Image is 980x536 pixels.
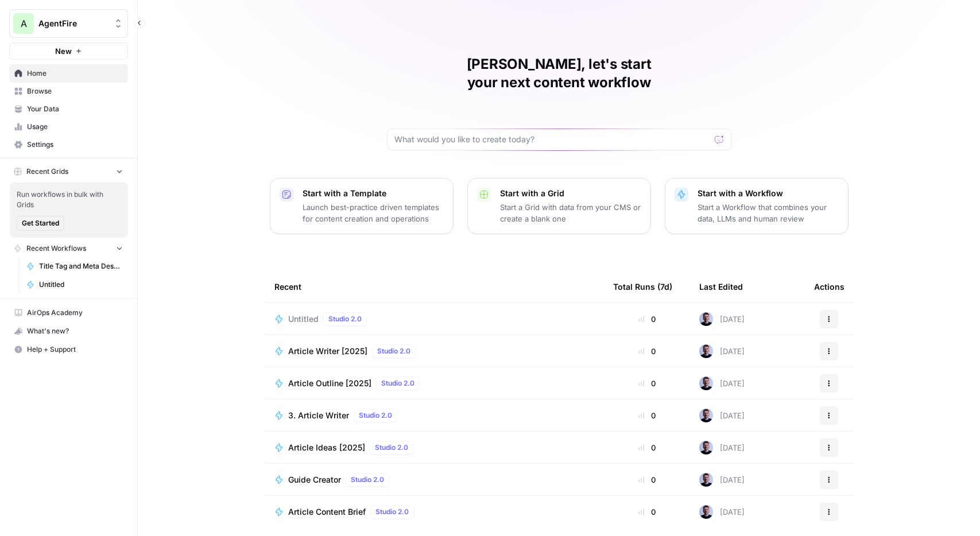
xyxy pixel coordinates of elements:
[274,312,595,326] a: UntitledStudio 2.0
[26,166,68,177] span: Recent Grids
[699,409,713,422] img: mtb5lffcyzxtxeymzlrcp6m5jts6
[699,376,745,390] div: [DATE]
[381,378,415,389] span: Studio 2.0
[9,100,128,118] a: Your Data
[21,17,27,30] span: A
[699,376,713,390] img: mtb5lffcyzxtxeymzlrcp6m5jts6
[613,345,681,357] div: 0
[699,473,713,487] img: mtb5lffcyzxtxeymzlrcp6m5jts6
[698,188,839,199] p: Start with a Workflow
[699,505,745,519] div: [DATE]
[613,442,681,453] div: 0
[303,201,444,224] p: Launch best-practice driven templates for content creation and operations
[699,409,745,422] div: [DATE]
[274,344,595,358] a: Article Writer [2025]Studio 2.0
[699,441,713,455] img: mtb5lffcyzxtxeymzlrcp6m5jts6
[9,82,128,100] a: Browse
[303,188,444,199] p: Start with a Template
[27,86,123,96] span: Browse
[387,55,731,92] h1: [PERSON_NAME], let's start your next content workflow
[274,271,595,302] div: Recent
[613,313,681,325] div: 0
[328,314,362,324] span: Studio 2.0
[500,201,641,224] p: Start a Grid with data from your CMS or create a blank one
[10,323,127,340] div: What's new?
[9,163,128,180] button: Recent Grids
[27,122,123,132] span: Usage
[21,257,128,275] a: Title Tag and Meta Description
[377,346,410,356] span: Studio 2.0
[9,64,128,83] a: Home
[27,68,123,79] span: Home
[613,506,681,518] div: 0
[21,275,128,294] a: Untitled
[27,344,123,355] span: Help + Support
[665,178,849,234] button: Start with a WorkflowStart a Workflow that combines your data, LLMs and human review
[699,344,745,358] div: [DATE]
[22,218,59,228] span: Get Started
[9,42,128,60] button: New
[274,473,595,487] a: Guide CreatorStudio 2.0
[699,505,713,519] img: mtb5lffcyzxtxeymzlrcp6m5jts6
[55,45,72,57] span: New
[9,340,128,359] button: Help + Support
[39,261,123,271] span: Title Tag and Meta Description
[613,474,681,485] div: 0
[26,243,86,254] span: Recent Workflows
[27,104,123,114] span: Your Data
[699,344,713,358] img: mtb5lffcyzxtxeymzlrcp6m5jts6
[394,134,710,145] input: What would you like to create today?
[288,474,341,485] span: Guide Creator
[814,271,845,302] div: Actions
[27,308,123,318] span: AirOps Academy
[288,506,366,518] span: Article Content Brief
[699,271,743,302] div: Last Edited
[17,189,121,210] span: Run workflows in bulk with Grids
[288,313,319,325] span: Untitled
[699,473,745,487] div: [DATE]
[613,410,681,421] div: 0
[9,304,128,322] a: AirOps Academy
[288,378,371,389] span: Article Outline [2025]
[375,507,409,517] span: Studio 2.0
[375,442,408,453] span: Studio 2.0
[613,378,681,389] div: 0
[274,376,595,390] a: Article Outline [2025]Studio 2.0
[699,312,713,326] img: mtb5lffcyzxtxeymzlrcp6m5jts6
[698,201,839,224] p: Start a Workflow that combines your data, LLMs and human review
[39,279,123,290] span: Untitled
[9,135,128,154] a: Settings
[288,345,367,357] span: Article Writer [2025]
[288,410,349,421] span: 3. Article Writer
[351,475,384,485] span: Studio 2.0
[274,409,595,422] a: 3. Article WriterStudio 2.0
[274,441,595,455] a: Article Ideas [2025]Studio 2.0
[9,322,128,340] button: What's new?
[17,216,64,231] button: Get Started
[9,240,128,257] button: Recent Workflows
[274,505,595,519] a: Article Content BriefStudio 2.0
[38,18,108,29] span: AgentFire
[699,441,745,455] div: [DATE]
[613,271,672,302] div: Total Runs (7d)
[9,118,128,136] a: Usage
[9,9,128,38] button: Workspace: AgentFire
[288,442,365,453] span: Article Ideas [2025]
[699,312,745,326] div: [DATE]
[500,188,641,199] p: Start with a Grid
[270,178,454,234] button: Start with a TemplateLaunch best-practice driven templates for content creation and operations
[467,178,651,234] button: Start with a GridStart a Grid with data from your CMS or create a blank one
[359,410,392,421] span: Studio 2.0
[27,139,123,150] span: Settings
